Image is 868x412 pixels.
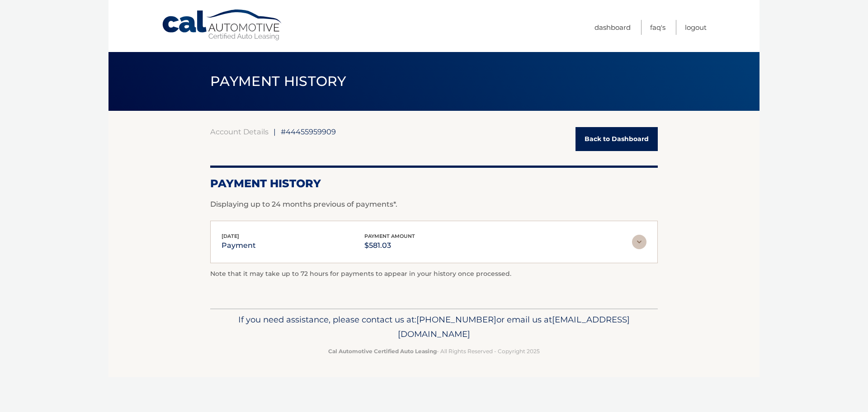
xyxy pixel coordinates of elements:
span: PAYMENT HISTORY [210,73,346,90]
span: #44455959909 [281,127,336,136]
span: payment amount [364,233,415,239]
p: If you need assistance, please contact us at: or email us at [216,313,652,341]
span: | [274,127,276,136]
img: accordion-rest.svg [632,235,646,249]
span: [DATE] [222,233,239,239]
p: $581.03 [364,239,415,252]
p: Note that it may take up to 72 hours for payments to appear in your history once processed. [210,269,658,279]
a: Dashboard [594,20,631,35]
strong: Cal Automotive Certified Auto Leasing [328,348,437,355]
p: Displaying up to 24 months previous of payments*. [210,199,658,210]
span: [PHONE_NUMBER] [416,314,496,325]
p: - All Rights Reserved - Copyright 2025 [216,346,652,356]
a: FAQ's [650,20,665,35]
a: Logout [685,20,707,35]
p: payment [222,239,256,252]
a: Cal Automotive [161,9,283,41]
span: [EMAIL_ADDRESS][DOMAIN_NAME] [398,314,630,339]
a: Back to Dashboard [576,127,658,151]
a: Account Details [210,127,269,136]
h2: Payment History [210,177,658,190]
